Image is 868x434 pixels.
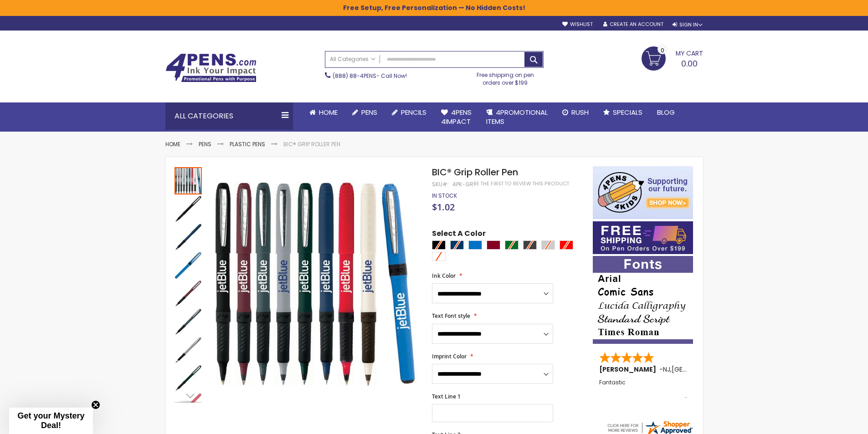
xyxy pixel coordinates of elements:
span: Text Line 1 [432,393,461,400]
div: BIC® Grip Roller Pen [175,194,203,223]
span: All Categories [330,56,375,63]
img: 4pens 4 kids [593,166,693,219]
div: BIC® Grip Roller Pen [175,336,203,364]
a: Rush [555,102,596,123]
span: Specials [613,107,642,117]
strong: SKU [432,180,449,188]
div: BIC® Grip Roller Pen [175,223,203,251]
div: Burgundy [487,240,500,250]
a: 4PROMOTIONALITEMS [479,102,555,132]
a: Blog [650,102,682,123]
div: 4PK-GR [452,181,473,188]
a: Specials [596,102,650,123]
span: NJ [663,365,670,374]
span: - Call Now! [333,72,407,80]
div: Free shipping on pen orders over $199 [467,68,544,86]
a: Home [302,102,345,123]
span: BIC® Grip Roller Pen [432,166,518,179]
span: Blog [657,107,675,117]
iframe: Google Customer Reviews [793,409,868,434]
span: 0 [661,46,664,55]
a: Be the first to review this product [473,180,569,187]
div: BIC® Grip Roller Pen [175,364,203,392]
span: Text Font style [432,312,470,320]
img: BIC® Grip Roller Pen [175,337,202,364]
img: 4Pens Custom Pens and Promotional Products [165,53,257,82]
div: Next [175,389,202,403]
span: Rush [571,107,589,117]
span: In stock [432,192,457,199]
div: BIC® Grip Roller Pen [175,166,203,194]
span: $1.02 [432,201,455,213]
a: (888) 88-4PENS [333,72,376,80]
img: Free shipping on orders over $199 [593,221,693,254]
img: BIC® Grip Roller Pen [175,224,202,251]
img: BIC® Grip Roller Pen [175,252,202,279]
span: Pens [361,107,377,117]
img: BIC® Grip Roller Pen [212,179,420,388]
li: BIC® Grip Roller Pen [283,141,340,148]
div: BIC® Grip Roller Pen [175,307,203,336]
img: font-personalization-examples [593,256,693,344]
span: Ink Color [432,272,456,280]
div: Get your Mystery Deal!Close teaser [9,408,93,434]
span: Pencils [401,107,426,117]
span: 0.00 [681,58,698,69]
a: Plastic Pens [230,140,265,148]
span: [PERSON_NAME] [599,365,659,374]
span: Imprint Color [432,352,467,360]
span: Get your Mystery Deal! [17,411,84,430]
span: 4Pens 4impact [441,107,472,126]
img: BIC® Grip Roller Pen [175,195,202,223]
a: Pencils [385,102,434,123]
div: Availability [432,192,457,199]
span: Select A Color [432,229,486,241]
a: Create an Account [603,21,663,28]
img: BIC® Grip Roller Pen [175,308,202,336]
a: Pens [199,140,211,148]
div: Sign In [673,21,703,28]
img: BIC® Grip Roller Pen [175,280,202,307]
span: 4PROMOTIONAL ITEMS [486,107,548,126]
span: Home [319,107,338,117]
div: Fantastic [599,379,688,399]
div: BIC® Grip Roller Pen [175,251,203,279]
button: Close teaser [91,400,100,409]
a: Wishlist [562,21,593,28]
span: [GEOGRAPHIC_DATA] [672,365,739,374]
a: 4Pens4impact [434,102,479,132]
div: All Categories [165,102,293,130]
span: - , [659,365,739,374]
a: All Categories [325,51,380,66]
a: Pens [345,102,385,123]
div: Blue Light [468,240,482,250]
img: BIC® Grip Roller Pen [175,365,202,392]
div: BIC® Grip Roller Pen [175,279,203,307]
a: Home [165,140,180,148]
a: 0.00 0 [642,46,703,69]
